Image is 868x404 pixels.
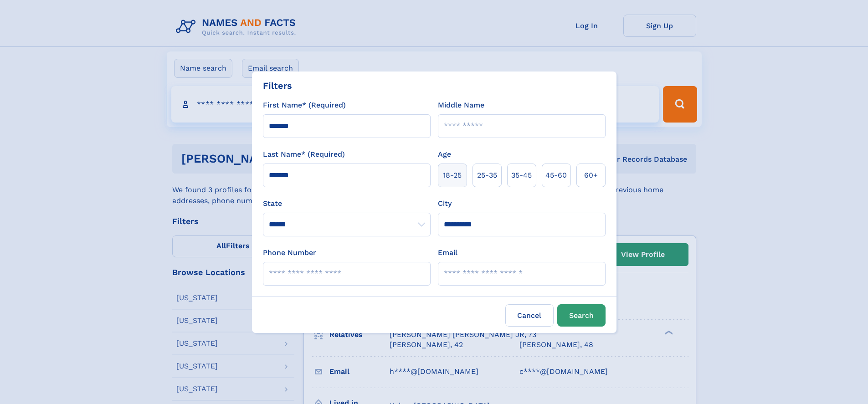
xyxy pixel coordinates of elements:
label: State [263,198,431,209]
label: City [438,198,452,209]
span: 35‑45 [511,170,532,181]
div: Filters [263,79,292,92]
button: Search [557,304,606,327]
span: 45‑60 [545,170,567,181]
label: Age [438,149,451,160]
span: 18‑25 [443,170,462,181]
label: Email [438,247,457,258]
label: Middle Name [438,100,484,111]
label: First Name* (Required) [263,100,346,111]
span: 60+ [584,170,598,181]
label: Cancel [505,304,554,327]
label: Phone Number [263,247,316,258]
label: Last Name* (Required) [263,149,345,160]
span: 25‑35 [477,170,497,181]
